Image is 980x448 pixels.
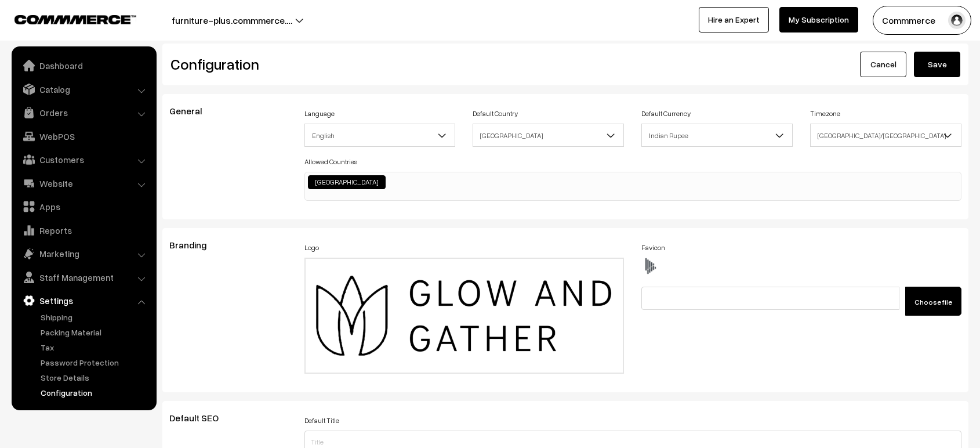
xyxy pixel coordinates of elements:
[14,267,153,288] a: Staff Management
[14,12,116,26] a: COMMMERCE
[14,149,153,170] a: Customers
[38,371,153,384] a: Store Details
[304,157,357,167] label: Allowed Countries
[914,298,952,306] span: Choose file
[305,125,455,146] span: English
[14,55,153,76] a: Dashboard
[304,124,456,147] span: English
[14,220,153,241] a: Reports
[304,109,335,119] label: Language
[948,12,966,29] img: user
[14,290,153,311] a: Settings
[304,416,339,426] label: Default Title
[699,7,769,32] a: Hire an Expert
[14,243,153,264] a: Marketing
[641,243,665,253] label: Favicon
[308,175,386,189] li: Honduras
[14,15,136,24] img: COMMMERCE
[14,79,153,100] a: Catalog
[131,6,333,35] button: furniture-plus.commmerce.…
[14,126,153,147] a: WebPOS
[169,239,220,251] span: Branding
[169,412,233,424] span: Default SEO
[304,243,319,253] label: Logo
[641,124,793,147] span: Indian Rupee
[860,52,906,77] a: Cancel
[641,109,691,119] label: Default Currency
[38,356,153,368] a: Password Protection
[873,6,971,35] button: Commmerce
[811,125,961,146] span: Asia/Kolkata
[14,173,153,194] a: Website
[914,52,960,77] button: Save
[14,196,153,217] a: Apps
[169,105,216,117] span: General
[642,125,792,146] span: Indian Rupee
[641,258,659,275] img: favicon.ico
[473,109,518,119] label: Default Country
[473,125,623,146] span: India
[38,311,153,323] a: Shipping
[14,102,153,123] a: Orders
[38,386,153,399] a: Configuration
[170,55,557,73] h2: Configuration
[810,124,961,147] span: Asia/Kolkata
[38,326,153,338] a: Packing Material
[810,109,840,119] label: Timezone
[779,7,858,32] a: My Subscription
[473,124,624,147] span: India
[38,341,153,353] a: Tax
